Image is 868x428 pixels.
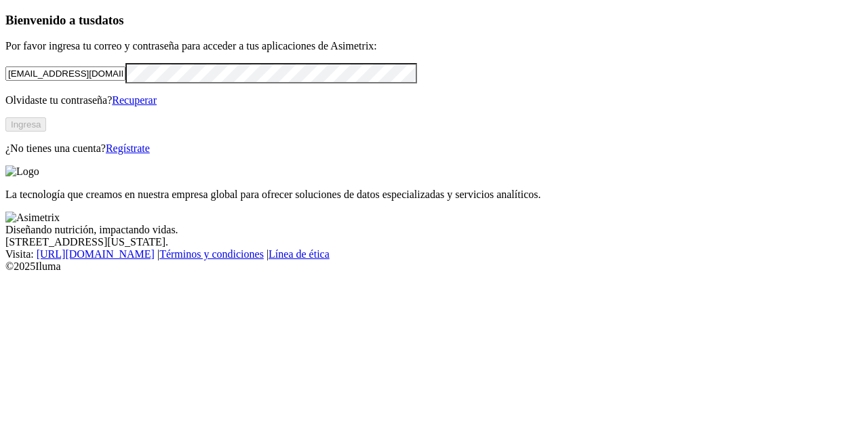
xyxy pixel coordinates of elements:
[5,166,39,178] img: Logo
[37,248,155,260] a: [URL][DOMAIN_NAME]
[112,94,157,106] a: Recuperar
[5,260,863,273] div: © 2025 Iluma
[5,13,863,28] h3: Bienvenido a tus
[5,224,863,236] div: Diseñando nutrición, impactando vidas.
[106,142,150,154] a: Regístrate
[5,212,60,224] img: Asimetrix
[159,248,264,260] a: Términos y condiciones
[5,248,863,260] div: Visita : | |
[5,189,863,201] p: La tecnología que creamos en nuestra empresa global para ofrecer soluciones de datos especializad...
[5,66,125,81] input: Tu correo
[5,142,863,155] p: ¿No tienes una cuenta?
[95,13,124,27] span: datos
[269,248,330,260] a: Línea de ética
[5,236,863,248] div: [STREET_ADDRESS][US_STATE].
[5,40,863,52] p: Por favor ingresa tu correo y contraseña para acceder a tus aplicaciones de Asimetrix:
[5,94,863,106] p: Olvidaste tu contraseña?
[5,117,46,132] button: Ingresa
